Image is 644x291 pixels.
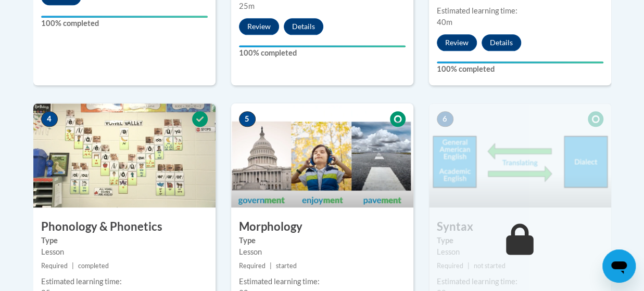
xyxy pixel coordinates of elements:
[239,276,406,287] div: Estimated learning time:
[41,262,68,270] span: Required
[429,103,611,207] img: Course Image
[239,2,255,10] span: 25m
[482,34,521,51] button: Details
[33,219,216,235] h3: Phonology & Phonetics
[437,276,603,287] div: Estimated learning time:
[437,61,603,63] div: Your progress
[239,47,406,59] label: 100% completed
[429,219,611,235] h3: Syntax
[437,63,603,75] label: 100% completed
[437,235,603,246] label: Type
[239,18,279,35] button: Review
[239,246,406,258] div: Lesson
[33,103,216,207] img: Course Image
[468,262,470,270] span: |
[231,103,413,207] img: Course Image
[284,18,323,35] button: Details
[437,262,463,270] span: Required
[231,219,413,235] h3: Morphology
[270,262,272,270] span: |
[239,235,406,246] label: Type
[239,111,256,127] span: 5
[474,262,506,270] span: not started
[41,276,208,287] div: Estimated learning time:
[41,111,58,127] span: 4
[41,246,208,258] div: Lesson
[41,16,208,18] div: Your progress
[437,111,453,127] span: 6
[437,18,452,27] span: 40m
[41,18,208,29] label: 100% completed
[239,45,406,47] div: Your progress
[276,262,297,270] span: started
[437,246,603,258] div: Lesson
[602,249,636,283] iframe: Button to launch messaging window
[437,5,603,17] div: Estimated learning time:
[437,34,477,51] button: Review
[239,262,266,270] span: Required
[41,235,208,246] label: Type
[78,262,109,270] span: completed
[72,262,74,270] span: |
